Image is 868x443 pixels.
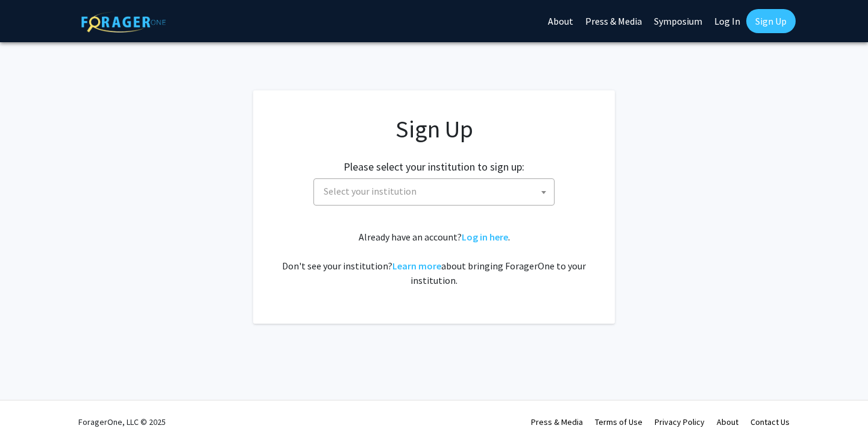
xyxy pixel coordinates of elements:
[750,416,790,427] a: Contact Us
[717,416,738,427] a: About
[531,416,583,427] a: Press & Media
[392,260,441,272] a: Learn more about bringing ForagerOne to your institution
[319,179,554,204] span: Select your institution
[655,416,705,427] a: Privacy Policy
[746,9,796,33] a: Sign Up
[277,230,591,287] div: Already have an account? . Don't see your institution? about bringing ForagerOne to your institut...
[324,185,417,197] span: Select your institution
[78,401,166,443] div: ForagerOne, LLC © 2025
[277,115,591,143] h1: Sign Up
[462,231,508,243] a: Log in here
[595,416,643,427] a: Terms of Use
[313,178,555,206] span: Select your institution
[81,11,166,33] img: ForagerOne Logo
[344,160,524,174] h2: Please select your institution to sign up:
